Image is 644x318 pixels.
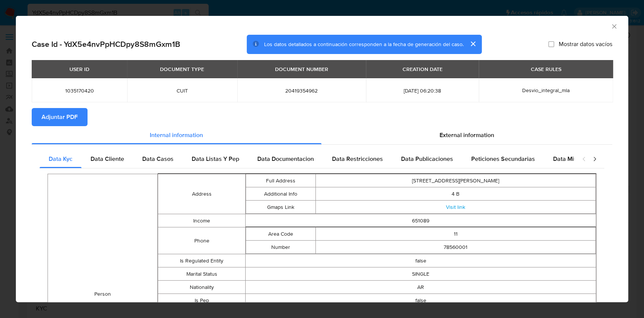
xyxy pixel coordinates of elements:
span: Data Publicaciones [401,154,453,163]
td: Additional Info [246,187,316,201]
div: Detailed internal info [40,150,574,168]
td: Is Regulated Entity [158,254,245,267]
td: SINGLE [246,267,596,281]
span: External information [440,131,494,139]
td: 11 [316,227,596,241]
div: DOCUMENT NUMBER [271,63,333,76]
td: Income [158,214,245,227]
span: Data Documentacion [257,154,314,163]
div: closure-recommendation-modal [16,16,628,302]
td: AR [246,281,596,294]
div: Detailed info [32,126,612,144]
td: false [246,294,596,307]
span: Data Listas Y Pep [192,154,239,163]
span: Mostrar datos vacíos [559,40,612,48]
span: Peticiones Secundarias [471,154,535,163]
td: Full Address [246,174,316,187]
td: Address [158,174,245,214]
td: false [246,254,596,267]
h2: Case Id - YdX5e4nvPpHCDpy8S8mGxm1B [32,39,180,49]
td: [STREET_ADDRESS][PERSON_NAME] [316,174,596,187]
span: Data Restricciones [332,154,383,163]
span: Internal information [150,131,203,139]
div: CASE RULES [526,63,566,76]
td: Number [246,241,316,254]
span: Data Cliente [91,154,124,163]
span: 1035170420 [41,87,118,94]
td: 78560001 [316,241,596,254]
span: Data Minoridad [553,154,595,163]
td: Area Code [246,227,316,241]
button: Cerrar ventana [610,23,617,29]
span: Desvio_integral_mla [522,86,570,94]
input: Mostrar datos vacíos [548,41,554,47]
span: Adjuntar PDF [41,109,78,125]
button: Adjuntar PDF [32,108,88,126]
td: Marital Status [158,267,245,281]
span: Los datos detallados a continuación corresponden a la fecha de generación del caso. [264,40,464,48]
span: Data Casos [142,154,174,163]
td: Phone [158,227,245,254]
div: USER ID [65,63,94,76]
td: Is Pep [158,294,245,307]
span: Data Kyc [49,154,72,163]
td: Gmaps Link [246,201,316,214]
span: CUIT [136,87,228,94]
span: [DATE] 06:20:38 [375,87,470,94]
td: 651089 [246,214,596,227]
div: CREATION DATE [398,63,447,76]
a: Visit link [446,203,465,211]
div: DOCUMENT TYPE [155,63,209,76]
button: cerrar [464,35,482,53]
td: Nationality [158,281,245,294]
span: 20419354962 [246,87,357,94]
td: 4 B [316,187,596,201]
